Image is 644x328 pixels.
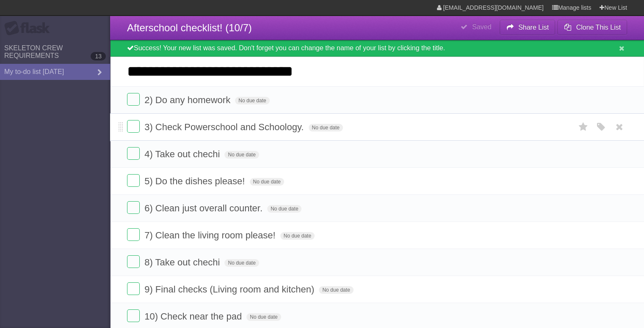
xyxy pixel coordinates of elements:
[235,97,269,104] span: No due date
[518,24,549,31] b: Share List
[144,257,222,268] span: 8) Take out chechi
[3,57,641,65] div: Sign out
[3,42,641,50] div: Delete
[246,313,281,321] span: No due date
[319,286,353,294] span: No due date
[224,259,259,267] span: No due date
[144,95,232,105] span: 2) Do any homework
[127,282,140,295] label: Done
[144,149,222,159] span: 4) Take out chechi
[144,284,316,295] span: 9) Final checks (Living room and kitchen)
[127,93,140,106] label: Done
[472,23,491,30] b: Saved
[250,178,284,186] span: No due date
[127,120,140,133] label: Done
[3,19,641,27] div: Sort A > Z
[144,203,265,213] span: 6) Clean just overall counter.
[3,27,641,35] div: Sort New > Old
[267,205,301,213] span: No due date
[3,3,177,11] div: Home
[127,201,140,214] label: Done
[144,122,306,132] span: 3) Check Powerschool and Schoology.
[127,174,140,187] label: Done
[127,147,140,160] label: Done
[224,151,259,159] span: No due date
[127,228,140,241] label: Done
[280,232,315,240] span: No due date
[127,255,140,268] label: Done
[144,311,244,322] span: 10) Check near the pad
[3,50,641,57] div: Options
[144,230,277,241] span: 7) Clean the living room please!
[144,176,247,186] span: 5) Do the dishes please!
[127,309,140,322] label: Done
[4,21,55,36] div: Flask
[557,20,627,35] button: Clone This List
[309,124,343,131] span: No due date
[127,22,252,33] span: Afterschool checklist! (10/7)
[575,120,591,134] label: Star task
[576,24,621,31] b: Clone This List
[3,35,641,42] div: Move To ...
[91,52,106,60] b: 13
[500,20,556,35] button: Share List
